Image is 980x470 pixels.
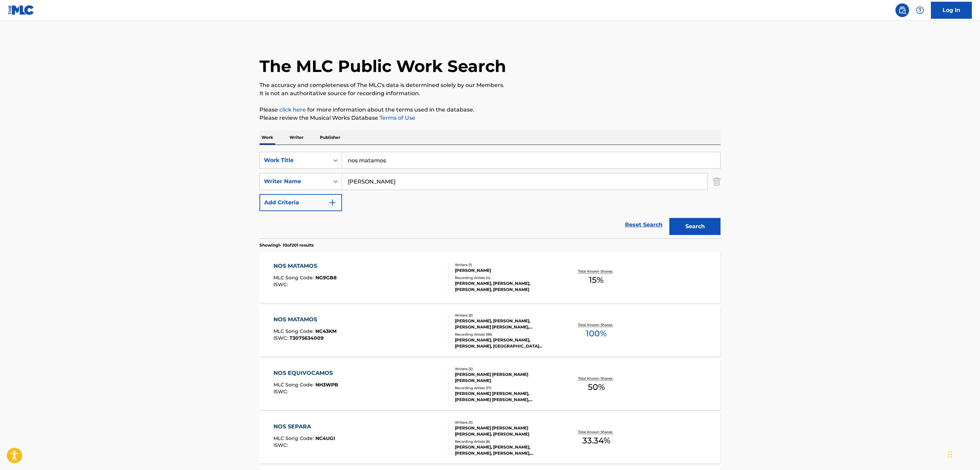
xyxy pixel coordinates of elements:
span: MLC Song Code : [273,328,315,334]
p: Total Known Shares: [578,269,614,274]
div: [PERSON_NAME], [PERSON_NAME], [PERSON_NAME], [PERSON_NAME], [PERSON_NAME] [455,444,558,456]
a: NOS EQUIVOCAMOSMLC Song Code:NH3WPBISWC:Writers (2)[PERSON_NAME] [PERSON_NAME] [PERSON_NAME]Recor... [259,359,721,410]
p: Writer [287,130,306,145]
img: MLC Logo [8,5,34,15]
div: Writers ( 5 ) [455,313,558,318]
a: NOS MATAMOSMLC Song Code:NC43KMISWC:T3075634009Writers (5)[PERSON_NAME], [PERSON_NAME], [PERSON_N... [259,305,721,356]
img: help [916,6,924,14]
p: It is not an authoritative source for recording information. [259,89,721,98]
img: search [898,6,906,14]
a: NOS MATAMOSMLC Song Code:NG9GB8ISWC:Writers (1)[PERSON_NAME]Recording Artists (4)[PERSON_NAME], [... [259,252,721,303]
p: Total Known Shares: [578,322,614,327]
p: Total Known Shares: [578,429,614,435]
p: Showing 1 - 10 of 201 results [259,242,314,248]
div: NOS EQUIVOCAMOS [273,369,338,377]
span: ISWC : [273,281,289,288]
img: 9d2ae6d4665cec9f34b9.svg [328,199,337,207]
div: Recording Artists ( 6 ) [455,439,558,444]
div: Help [913,3,927,17]
div: [PERSON_NAME] [PERSON_NAME], [PERSON_NAME] [PERSON_NAME], [PERSON_NAME] [PERSON_NAME], [PERSON_NA... [455,391,558,403]
p: Please for more information about the terms used in the database. [259,106,721,114]
span: ISWC : [273,335,289,341]
p: Publisher [318,130,342,145]
div: [PERSON_NAME], [PERSON_NAME], [PERSON_NAME], [PERSON_NAME] [455,280,558,293]
iframe: Chat Widget [946,437,980,470]
span: MLC Song Code : [273,382,315,388]
span: ISWC : [273,388,289,395]
div: NOS MATAMOS [273,262,337,270]
div: [PERSON_NAME] [PERSON_NAME] [PERSON_NAME] [455,371,558,384]
span: MLC Song Code : [273,435,315,441]
span: 33.34 % [582,435,610,447]
div: Recording Artists ( 17 ) [455,385,558,391]
span: NG9GB8 [315,275,337,281]
p: Total Known Shares: [578,376,614,381]
a: NOS SEPARAMLC Song Code:NC4UGIISWC:Writers (3)[PERSON_NAME] [PERSON_NAME] [PERSON_NAME], [PERSON_... [259,412,721,464]
span: 100 % [586,327,607,340]
span: MLC Song Code : [273,275,315,281]
span: 15 % [589,274,604,286]
h1: The MLC Public Work Search [259,56,506,76]
a: Public Search [895,3,909,17]
div: NOS MATAMOS [273,315,337,324]
div: Drag [948,444,952,465]
a: Reset Search [622,217,666,232]
span: NH3WPB [315,382,338,388]
div: Recording Artists ( 4 ) [455,275,558,280]
a: Terms of Use [378,115,415,121]
span: ISWC : [273,442,289,448]
div: [PERSON_NAME], [PERSON_NAME], [PERSON_NAME] [PERSON_NAME], [PERSON_NAME] [PERSON_NAME], [PERSON_N... [455,318,558,330]
a: Log In [931,2,972,19]
div: Recording Artists ( 96 ) [455,332,558,337]
div: [PERSON_NAME] [PERSON_NAME] [PERSON_NAME], [PERSON_NAME] [455,425,558,437]
button: Search [669,218,721,235]
div: [PERSON_NAME] [455,267,558,274]
img: Delete Criterion [713,173,721,190]
div: Work Title [264,156,325,164]
div: Writer Name [264,177,325,186]
div: [PERSON_NAME], [PERSON_NAME], [PERSON_NAME], [GEOGRAPHIC_DATA][PERSON_NAME], [PERSON_NAME] [455,337,558,349]
div: Writers ( 1 ) [455,262,558,267]
a: click here [279,106,306,113]
p: Work [259,130,275,145]
form: Search Form [259,152,721,238]
span: NC4UGI [315,435,335,441]
div: Writers ( 2 ) [455,366,558,371]
div: NOS SEPARA [273,423,335,431]
button: Add Criteria [259,194,342,211]
p: Please review the Musical Works Database [259,114,721,122]
span: 50 % [588,381,605,393]
span: NC43KM [315,328,337,334]
span: T3075634009 [289,335,324,341]
div: Writers ( 3 ) [455,420,558,425]
p: The accuracy and completeness of The MLC's data is determined solely by our Members. [259,81,721,89]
